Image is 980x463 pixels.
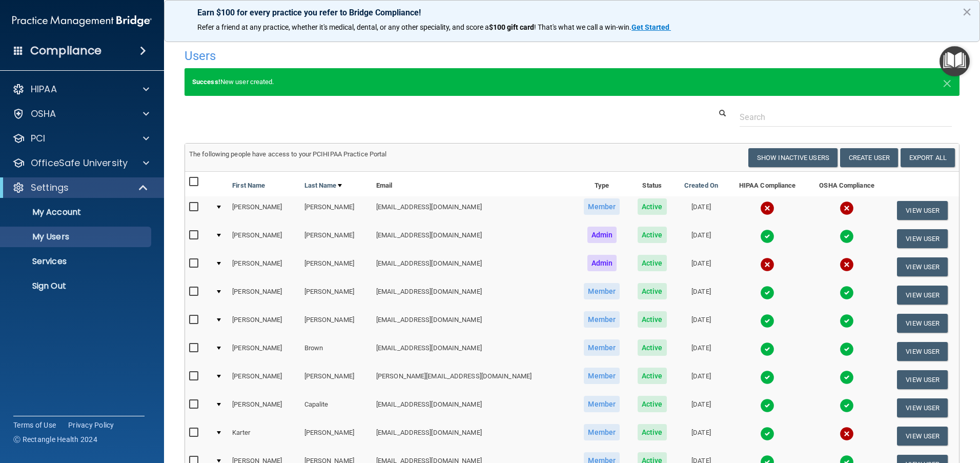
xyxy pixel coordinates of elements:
span: Refer a friend at any practice, whether it's medical, dental, or any other speciality, and score a [197,23,489,31]
td: [EMAIL_ADDRESS][DOMAIN_NAME] [372,225,575,253]
span: Member [584,424,620,440]
strong: Get Started [631,23,669,31]
span: Admin [587,227,617,243]
a: Last Name [304,179,342,192]
td: [PERSON_NAME] [300,281,372,309]
img: tick.e7d51cea.svg [760,314,774,328]
span: Active [638,227,667,243]
td: [PERSON_NAME] [228,309,300,337]
button: View User [897,427,948,446]
button: View User [897,286,948,305]
img: cross.ca9f0e7f.svg [840,427,854,441]
p: My Account [7,207,147,217]
img: tick.e7d51cea.svg [760,229,774,244]
span: Active [638,255,667,271]
td: [EMAIL_ADDRESS][DOMAIN_NAME] [372,196,575,225]
td: [EMAIL_ADDRESS][DOMAIN_NAME] [372,394,575,422]
td: [PERSON_NAME] [228,253,300,281]
p: Sign Out [7,281,147,291]
span: Active [638,424,667,440]
img: cross.ca9f0e7f.svg [840,257,854,272]
img: tick.e7d51cea.svg [840,314,854,328]
button: View User [897,314,948,333]
p: Services [7,256,147,267]
td: [DATE] [675,366,727,394]
button: Close [943,76,952,88]
a: Export All [901,148,955,167]
span: Active [638,283,667,299]
td: [PERSON_NAME] [228,281,300,309]
p: Settings [31,182,69,194]
a: Terms of Use [13,420,56,430]
img: cross.ca9f0e7f.svg [840,201,854,215]
td: [PERSON_NAME] [228,366,300,394]
img: tick.e7d51cea.svg [760,342,774,356]
td: [DATE] [675,225,727,253]
div: New user created. [185,68,959,96]
img: cross.ca9f0e7f.svg [760,257,774,272]
span: Member [584,198,620,215]
img: tick.e7d51cea.svg [840,286,854,300]
td: [PERSON_NAME] [300,253,372,281]
p: My Users [7,232,147,242]
h4: Compliance [30,44,101,58]
button: Create User [840,148,898,167]
td: [PERSON_NAME] [228,225,300,253]
button: Open Resource Center [940,46,970,76]
span: Active [638,339,667,356]
td: [PERSON_NAME] [300,225,372,253]
td: [PERSON_NAME] [228,337,300,366]
th: OSHA Compliance [808,172,886,196]
span: Active [638,311,667,328]
img: tick.e7d51cea.svg [760,398,774,413]
th: Type [575,172,629,196]
span: ! That's what we call a win-win. [534,23,631,31]
p: HIPAA [31,83,57,95]
td: [DATE] [675,422,727,450]
span: × [943,72,952,92]
td: Karter [228,422,300,450]
span: The following people have access to your PCIHIPAA Practice Portal [189,150,387,158]
button: Close [962,4,972,20]
a: Privacy Policy [68,420,114,430]
img: tick.e7d51cea.svg [840,229,854,244]
td: [EMAIL_ADDRESS][DOMAIN_NAME] [372,422,575,450]
img: cross.ca9f0e7f.svg [760,201,774,215]
a: Get Started [631,23,671,31]
img: PMB logo [12,11,152,31]
span: Ⓒ Rectangle Health 2024 [13,434,97,445]
button: View User [897,229,948,248]
p: OfficeSafe University [31,157,128,169]
td: [PERSON_NAME] [300,196,372,225]
td: [PERSON_NAME] [300,309,372,337]
td: Brown [300,337,372,366]
p: PCI [31,132,45,145]
a: OfficeSafe University [12,157,149,169]
h4: Users [185,49,630,63]
span: Active [638,198,667,215]
td: [PERSON_NAME] [228,196,300,225]
button: View User [897,370,948,389]
p: OSHA [31,108,56,120]
td: [PERSON_NAME] [300,366,372,394]
span: Admin [587,255,617,271]
strong: Success! [192,78,220,86]
td: [DATE] [675,196,727,225]
input: Search [740,108,952,127]
td: [PERSON_NAME] [228,394,300,422]
span: Member [584,368,620,384]
th: Email [372,172,575,196]
img: tick.e7d51cea.svg [760,427,774,441]
img: tick.e7d51cea.svg [760,370,774,385]
button: View User [897,257,948,276]
iframe: Drift Widget Chat Controller [803,390,968,431]
a: HIPAA [12,83,149,95]
a: Settings [12,182,149,194]
a: Created On [684,179,718,192]
img: tick.e7d51cea.svg [840,370,854,385]
strong: $100 gift card [489,23,534,31]
button: Show Inactive Users [748,148,838,167]
td: [EMAIL_ADDRESS][DOMAIN_NAME] [372,253,575,281]
button: View User [897,342,948,361]
span: Active [638,368,667,384]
